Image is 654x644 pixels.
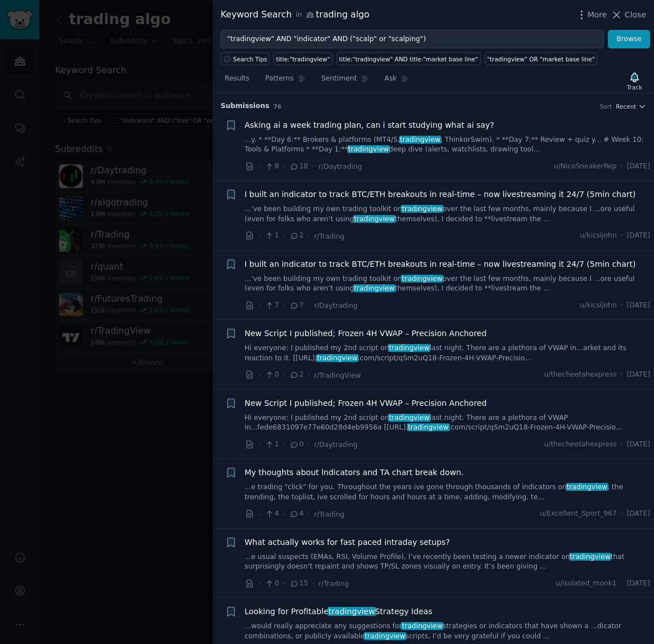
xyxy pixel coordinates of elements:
[283,299,285,311] span: ·
[616,102,636,110] span: Recent
[245,467,464,478] a: My thoughts about lndicators and TA chart break down.
[245,328,487,339] a: New Script I published; Frozen 4H VWAP – Precision Anchored
[621,440,623,450] span: ·
[540,509,616,519] span: u/Excellent_Sport_967
[245,258,636,270] a: I built an indicator to track BTC/ETH breakouts in real-time – now livestreaming it 24/7 (5min ch...
[221,101,270,111] span: Submission s
[289,231,303,241] span: 2
[261,70,309,93] a: Patterns
[283,439,285,450] span: ·
[283,578,285,589] span: ·
[308,369,310,381] span: ·
[485,52,597,65] a: "tradingview" OR "market base line"
[258,508,261,520] span: ·
[289,162,308,172] span: 18
[621,579,623,589] span: ·
[319,163,362,171] span: r/Daytrading
[265,162,279,172] span: 8
[258,299,261,311] span: ·
[600,102,612,110] div: Sort
[245,189,636,200] a: I built an indicator to track BTC/ETH breakouts in real-time – now livestreaming it 24/7 (5min ch...
[245,204,651,224] a: ...’ve been building my own trading toolkit ontradingviewover the last few months, mainly because...
[289,509,303,519] span: 4
[627,370,650,380] span: [DATE]
[319,580,349,588] span: r/Trading
[627,231,650,241] span: [DATE]
[245,135,651,155] a: ...y. * **Day 6:** Brokers & platforms (MT4/5,tradingview, ThinkorSwim). * **Day 7:** Review + qu...
[245,413,651,433] a: Hi everyone: I published my 2nd script ontradingviewlast night. There are a plethora of VWAP in.....
[265,301,279,311] span: 7
[316,354,359,362] span: tradingview
[337,52,481,65] a: title:"tradingview" AND title:"market base line"
[258,578,261,589] span: ·
[289,579,308,589] span: 15
[544,440,617,450] span: u/thecheetahexpress
[328,607,376,616] span: tradingview
[258,230,261,242] span: ·
[621,231,623,241] span: ·
[312,160,314,172] span: ·
[616,102,646,110] button: Recent
[245,119,494,131] a: Asking ai a week trading plan, can i start studying what ai say?
[295,10,302,20] span: in
[353,284,396,292] span: tradingview
[627,301,650,311] span: [DATE]
[621,509,623,519] span: ·
[384,74,397,84] span: Ask
[611,9,646,21] button: Close
[265,74,293,84] span: Patterns
[258,160,261,172] span: ·
[308,439,310,450] span: ·
[221,8,369,22] div: Keyword Search trading algo
[399,136,442,144] span: tradingview
[265,440,279,450] span: 1
[627,579,650,589] span: [DATE]
[283,508,285,520] span: ·
[265,231,279,241] span: 1
[245,482,651,502] a: ...e trading "click" for you. Throughout the years ive gone through thousands of indicators ontra...
[274,52,333,65] a: title:"tradingview"
[265,509,279,519] span: 4
[314,232,344,240] span: r/Trading
[245,343,651,363] a: Hi everyone: I published my 2nd script ontradingviewlast night. There are a plethora of VWAP in.....
[566,483,608,491] span: tradingview
[339,55,478,63] div: title:"tradingview" AND title:"market base line"
[487,55,594,63] div: "tradingview" OR "market base line"
[380,70,413,93] a: Ask
[283,230,285,242] span: ·
[221,30,604,49] input: Try a keyword related to your business
[308,508,310,520] span: ·
[314,441,357,449] span: r/Daytrading
[401,622,444,630] span: tradingview
[258,439,261,450] span: ·
[289,370,303,380] span: 2
[401,275,444,283] span: tradingview
[576,9,607,21] button: More
[245,536,450,548] a: What actually works for fast paced intraday setups?
[317,70,373,93] a: Sentiment
[283,369,285,381] span: ·
[407,423,450,431] span: tradingview
[364,632,406,640] span: tradingview
[627,162,650,172] span: [DATE]
[314,511,344,518] span: r/Trading
[233,55,267,63] span: Search Tips
[569,553,612,561] span: tradingview
[221,70,253,93] a: Results
[245,397,487,409] a: New Script I published; Frozen 4H VWAP – Precision Anchored
[245,606,433,618] span: Looking for Profitable Strategy Ideas
[274,103,282,110] span: 76
[625,9,646,21] span: Close
[245,606,433,618] a: Looking for ProfitabletradingviewStrategy Ideas
[289,301,303,311] span: 7
[588,9,607,21] span: More
[621,370,623,380] span: ·
[401,205,444,213] span: tradingview
[283,160,285,172] span: ·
